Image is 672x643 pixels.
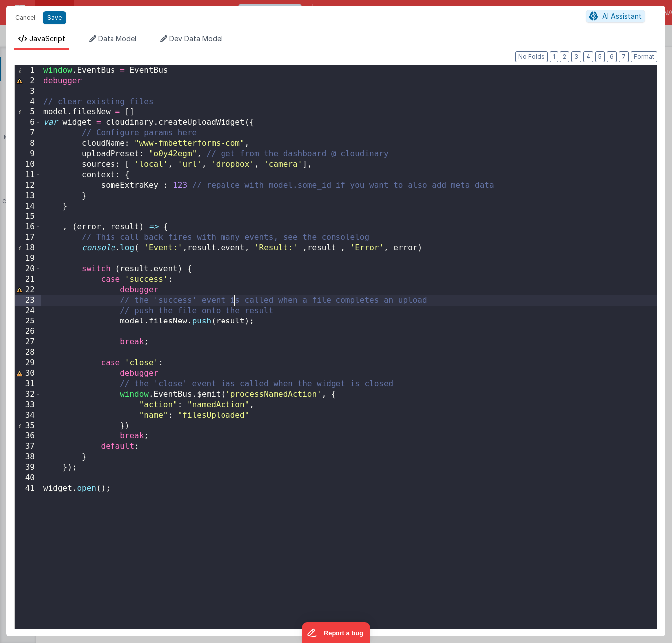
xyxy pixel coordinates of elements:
[15,76,41,86] div: 2
[619,51,629,62] button: 7
[98,34,136,43] span: Data Model
[15,400,41,410] div: 33
[15,149,41,159] div: 9
[631,51,657,62] button: Format
[15,389,41,400] div: 32
[15,86,41,97] div: 3
[43,11,66,24] button: Save
[515,51,548,62] button: No Folds
[15,431,41,441] div: 36
[10,11,40,25] button: Cancel
[15,483,41,494] div: 41
[15,295,41,306] div: 23
[169,34,223,43] span: Dev Data Model
[15,253,41,264] div: 19
[302,622,370,643] iframe: Marker.io feedback button
[15,452,41,462] div: 38
[571,51,581,62] button: 3
[15,65,41,76] div: 1
[15,201,41,212] div: 14
[15,410,41,421] div: 34
[15,117,41,128] div: 6
[15,368,41,379] div: 30
[15,264,41,274] div: 20
[29,34,65,43] span: JavaScript
[583,51,593,62] button: 4
[15,232,41,243] div: 17
[15,170,41,180] div: 11
[560,51,569,62] button: 2
[15,159,41,170] div: 10
[15,191,41,201] div: 13
[15,97,41,107] div: 4
[15,128,41,138] div: 7
[15,337,41,347] div: 27
[15,358,41,368] div: 29
[595,51,605,62] button: 5
[607,51,617,62] button: 6
[15,138,41,149] div: 8
[15,274,41,285] div: 21
[15,212,41,222] div: 15
[550,51,558,62] button: 1
[15,180,41,191] div: 12
[15,243,41,253] div: 18
[15,326,41,337] div: 26
[15,285,41,295] div: 22
[586,10,645,23] button: AI Assistant
[15,316,41,326] div: 25
[15,107,41,117] div: 5
[15,462,41,473] div: 39
[15,222,41,232] div: 16
[15,441,41,452] div: 37
[15,473,41,483] div: 40
[602,12,642,20] span: AI Assistant
[15,379,41,389] div: 31
[15,347,41,358] div: 28
[15,306,41,316] div: 24
[15,421,41,431] div: 35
